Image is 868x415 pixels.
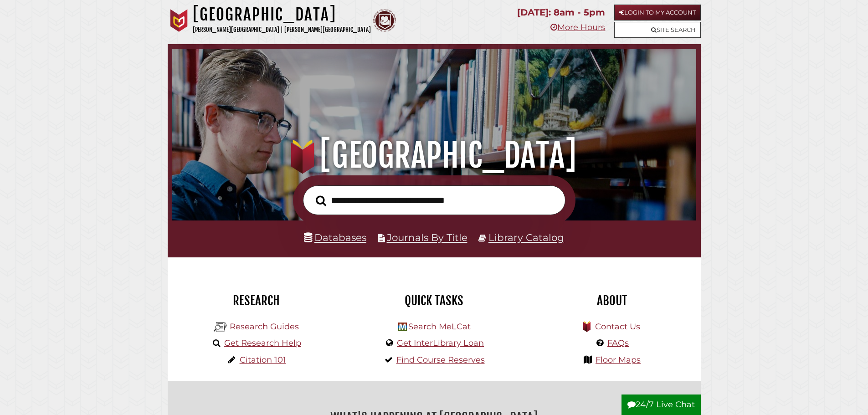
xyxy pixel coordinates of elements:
button: Search [311,193,331,209]
a: Databases [304,231,366,243]
h2: Research [175,293,339,308]
a: Contact Us [595,322,640,332]
a: Journals By Title [387,231,467,243]
p: [DATE]: 8am - 5pm [517,5,605,20]
h2: About [530,293,694,308]
a: More Hours [550,22,605,32]
img: Hekman Library Logo [214,320,227,334]
a: Get InterLibrary Loan [397,338,484,348]
p: [PERSON_NAME][GEOGRAPHIC_DATA] | [PERSON_NAME][GEOGRAPHIC_DATA] [193,25,371,35]
a: Citation 101 [240,355,286,365]
h1: [GEOGRAPHIC_DATA] [185,135,683,175]
a: Find Course Reserves [396,355,485,365]
img: Calvin University [168,9,190,32]
a: FAQs [607,338,629,348]
a: Site Search [614,22,701,38]
img: Hekman Library Logo [398,323,407,331]
a: Get Research Help [224,338,301,348]
a: Login to My Account [614,5,701,20]
a: Library Catalog [488,231,564,243]
img: Calvin Theological Seminary [373,9,396,32]
a: Research Guides [230,322,299,332]
h1: [GEOGRAPHIC_DATA] [193,5,371,25]
h2: Quick Tasks [352,293,516,308]
a: Floor Maps [596,355,641,365]
a: Search MeLCat [408,322,471,332]
i: Search [316,195,326,206]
